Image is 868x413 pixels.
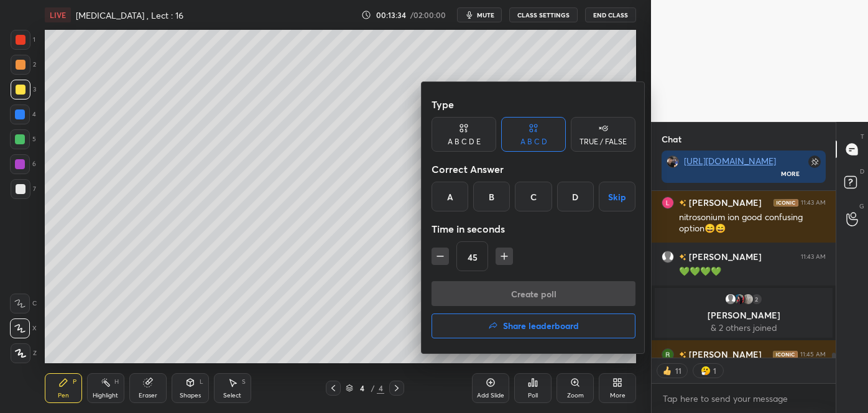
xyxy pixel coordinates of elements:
[473,182,510,211] div: B
[432,92,635,117] div: Type
[432,157,635,182] div: Correct Answer
[432,182,468,211] div: A
[432,216,635,241] div: Time in seconds
[503,322,579,330] h4: Share leaderboard
[520,138,547,146] div: A B C D
[557,182,594,211] div: D
[599,182,635,211] button: Skip
[515,182,552,211] div: C
[579,138,627,146] div: TRUE / FALSE
[432,313,635,338] button: Share leaderboard
[448,138,481,146] div: A B C D E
